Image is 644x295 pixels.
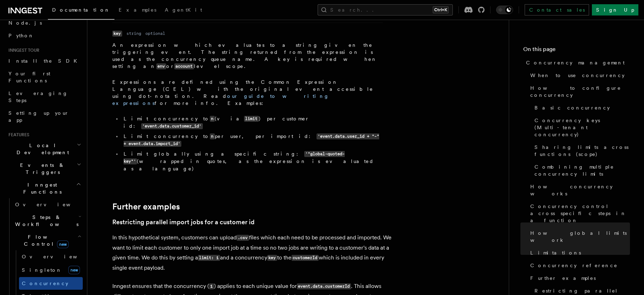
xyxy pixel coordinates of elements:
span: Steps & Workflows [12,214,79,228]
span: Install the SDK [8,58,81,64]
code: limit: 1 [198,255,220,261]
span: Inngest Functions [6,181,76,195]
span: How to configure concurrency [530,84,630,99]
span: Events & Triggers [6,162,77,176]
a: Node.js [6,17,83,29]
button: Local Development [6,139,83,159]
button: Events & Triggers [6,159,83,178]
button: Inngest Functions [6,178,83,198]
span: Overview [15,202,88,207]
a: How concurrency works [527,180,630,200]
span: Setting up your app [8,110,69,123]
a: Install the SDK [6,55,83,67]
a: Python [6,29,83,42]
button: Search...Ctrl+K [318,4,453,15]
code: n [210,133,215,139]
a: Sharing limits across functions (scope) [532,141,630,161]
a: When to use concurrency [527,69,630,82]
code: 1 [209,283,214,289]
span: Leveraging Steps [8,90,68,103]
dd: string [126,31,141,36]
span: Features [6,132,29,138]
button: Flow Controlnew [12,231,83,250]
a: Concurrency [19,277,83,290]
a: our guide to writing expressions [112,93,329,106]
a: Contact sales [525,4,589,15]
span: Further examples [530,275,596,282]
span: Flow Control [12,233,77,247]
a: Concurrency reference [527,259,630,272]
code: env [156,63,166,69]
span: Examples [119,7,156,13]
a: Setting up your app [6,107,83,126]
a: Concurrency keys (Multi-tenant concurrency) [532,114,630,141]
span: Singleton [22,267,62,273]
li: Limit concurrency to per user, per import id: [121,133,383,147]
a: Your first Functions [6,67,83,87]
span: AgentKit [165,7,202,13]
span: Node.js [8,20,42,26]
li: Limit globally using a specific string: (wrapped in quotes, as the expression is evaluated as a l... [121,150,383,172]
code: customerId [292,255,319,261]
code: event.data.customerId [297,283,351,289]
button: Toggle dark mode [496,6,513,14]
span: Limitations [530,249,581,256]
li: Limit concurrency to (via ) per customer id: [121,115,383,130]
code: key [112,31,122,37]
a: How to configure concurrency [527,82,630,101]
p: In this hypothetical system, customers can upload files which each need to be processed and impor... [112,233,394,273]
span: Concurrency reference [530,262,618,269]
a: Overview [12,198,83,211]
a: Combining multiple concurrency limits [532,161,630,180]
a: Overview [19,250,83,263]
span: Basic concurrency [534,104,610,111]
span: Combining multiple concurrency limits [534,163,630,177]
span: Your first Functions [8,71,50,83]
a: AgentKit [161,2,206,19]
span: Concurrency keys (Multi-tenant concurrency) [534,117,630,138]
span: new [68,266,80,274]
a: Sign Up [592,4,638,15]
code: 'event.data.customer_id' [141,123,203,129]
span: Sharing limits across functions (scope) [534,144,630,158]
a: How global limits work [527,227,630,246]
kbd: Ctrl+K [433,6,449,13]
code: limit [244,116,259,122]
h4: On this page [523,45,630,56]
a: Leveraging Steps [6,87,83,107]
a: Further examples [527,272,630,284]
span: How concurrency works [530,183,630,197]
dd: optional [145,31,165,36]
span: Overview [22,254,94,259]
span: Python [8,33,34,38]
a: Further examples [112,202,180,212]
span: How global limits work [530,230,630,244]
span: Concurrency management [526,59,625,66]
span: Documentation [52,7,110,13]
a: Restricting parallel import jobs for a customer id [112,217,255,227]
p: An expression which evaluates to a string given the triggering event. The string returned from th... [112,42,383,70]
a: Examples [114,2,161,19]
p: Expressions are defined using the Common Expression Language (CEL) with the original event access... [112,79,383,107]
span: When to use concurrency [530,72,625,79]
code: .csv [237,235,249,241]
code: n [210,116,215,122]
a: Concurrency management [523,56,630,69]
a: Documentation [48,2,114,20]
code: account [174,63,194,69]
button: Steps & Workflows [12,211,83,231]
code: key [267,255,277,261]
span: Concurrency control across specific steps in a function [530,203,630,224]
span: Local Development [6,142,77,156]
a: Basic concurrency [532,101,630,114]
span: new [57,240,69,248]
a: Concurrency control across specific steps in a function [527,200,630,227]
a: Limitations [527,246,630,259]
span: Concurrency [22,281,68,286]
span: Inngest tour [6,48,39,53]
a: Singletonnew [19,263,83,277]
